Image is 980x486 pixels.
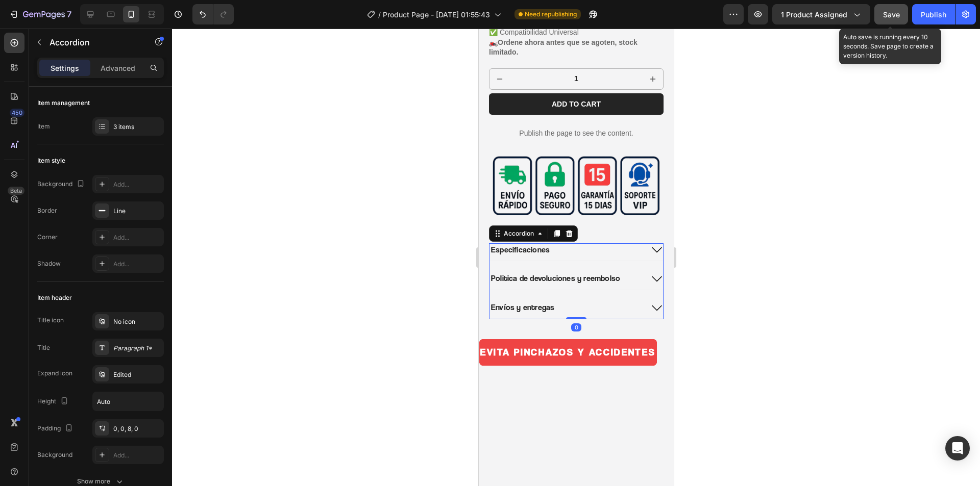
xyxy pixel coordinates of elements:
p: EVITA PINCHAZOS Y ACCIDENTES [2,315,177,332]
div: Line [113,207,161,216]
span: Need republishing [525,10,577,19]
div: Add... [113,233,161,242]
div: Add... [113,260,161,269]
div: Undo/Redo [192,4,234,24]
button: 7 [4,4,76,24]
p: Advanced [101,63,135,73]
div: Add... [113,451,161,460]
div: Publish [921,9,946,20]
p: 🏍️ [10,10,159,28]
div: Item header [37,293,72,302]
div: 0 [92,295,103,303]
button: 1 product assigned [772,4,870,24]
input: Auto [93,392,163,411]
input: quantity [31,40,164,61]
div: Height [37,395,70,408]
div: Shadow [37,259,61,268]
div: Title [37,343,50,352]
p: Envíos y entregas [12,274,76,285]
div: Item management [37,98,90,108]
div: Add... [113,180,161,189]
div: Padding [37,422,75,436]
p: 7 [67,8,71,20]
div: Add to cart [73,71,122,80]
div: Background [37,177,87,191]
div: 450 [10,109,24,117]
div: Paragraph 1* [113,344,161,353]
span: Save [883,10,900,19]
div: No icon [113,317,161,326]
p: Settings [51,63,79,73]
div: 3 items [113,122,161,132]
strong: Ordene ahora antes que se agoten, stock limitado. [10,10,159,28]
div: Open Intercom Messenger [945,436,970,461]
p: Politica de devoluciones y reembolso [12,245,141,255]
span: 1 product assigned [781,9,847,20]
button: Save [874,4,908,24]
p: Accordion [50,36,136,48]
div: Corner [37,233,58,242]
div: Expand icon [37,369,72,378]
div: Border [37,206,57,215]
div: 0, 0, 8, 0 [113,424,161,433]
button: Add to cart [10,65,185,86]
div: Beta [8,187,24,195]
button: decrement [11,40,31,61]
div: Item style [37,156,65,165]
iframe: Design area [479,29,674,486]
div: Edited [113,370,161,379]
div: Item [37,122,50,131]
p: Publish the page to see the content. [10,99,185,110]
button: increment [164,40,184,61]
span: Product Page - [DATE] 01:55:43 [383,9,490,20]
p: Especificaciones [12,216,71,227]
div: Accordion [23,200,57,210]
span: / [378,9,381,20]
button: Publish [912,4,955,24]
div: Background [37,450,72,459]
div: Title icon [37,316,64,325]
